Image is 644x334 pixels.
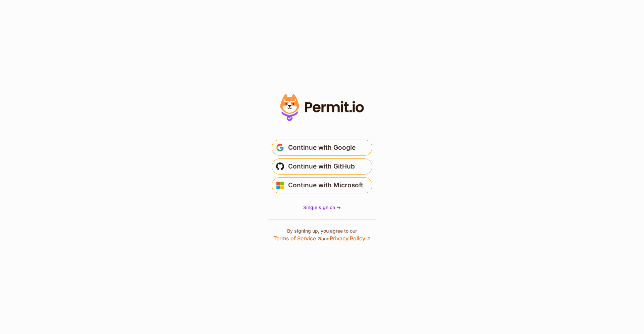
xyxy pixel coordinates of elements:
a: Privacy Policy ↗ [330,235,371,242]
p: By signing up, you agree to our and [273,228,371,242]
button: Continue with Google [272,140,372,156]
button: Continue with Microsoft [272,177,372,193]
span: Single sign on -> [303,204,341,210]
span: Continue with Microsoft [288,180,363,191]
a: Terms of Service ↗ [273,235,321,242]
button: Continue with GitHub [272,158,372,175]
span: Continue with Google [288,142,356,153]
span: Continue with GitHub [288,161,355,172]
a: Single sign on -> [303,204,341,211]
